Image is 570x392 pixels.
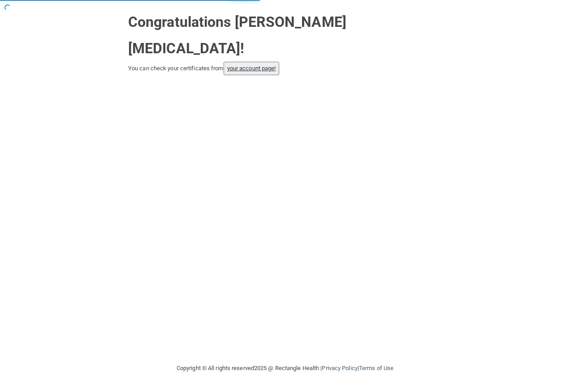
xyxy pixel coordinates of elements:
a: Privacy Policy [322,365,357,371]
div: You can check your certificates from [128,62,442,75]
iframe: Drift Widget Chat Controller [415,328,559,364]
a: Terms of Use [359,365,393,371]
div: Copyright © All rights reserved 2025 @ Rectangle Health | | [121,354,449,383]
button: your account page! [224,62,280,75]
strong: Congratulations [PERSON_NAME][MEDICAL_DATA]! [128,13,346,57]
a: your account page! [227,65,276,72]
